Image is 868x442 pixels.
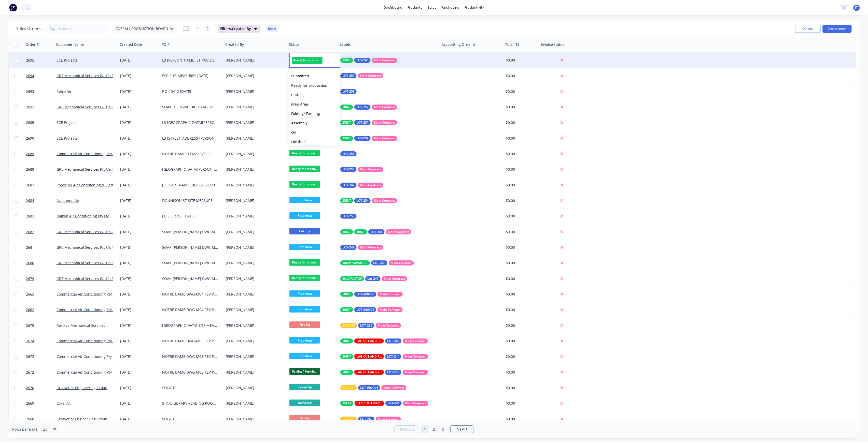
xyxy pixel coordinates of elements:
span: LOT-#00998 [356,307,374,312]
div: NOTRE DAME FLEXS' LEVEL 2 [162,151,219,156]
span: Main Contract [405,401,426,406]
span: 2683 [26,214,34,219]
span: LOT-257 [356,105,369,110]
span: Ready for produ... [289,275,320,281]
button: Options [795,25,821,33]
div: Customer Name [56,42,84,47]
div: [PERSON_NAME] [226,323,282,328]
a: 2670 [26,380,57,395]
span: LOT-255 [342,167,355,172]
span: 2693 [26,89,34,94]
span: OVERALL PRODUCTION BOARD [116,26,168,31]
span: Main Contract [374,198,395,203]
span: LAG CUT AND READY [357,401,382,406]
button: 50INTLAG CUT AND READYLOT-243Main Contract [340,370,428,375]
div: [DATE] [120,229,158,234]
span: 2672 [26,370,34,375]
a: 2692 [26,99,57,115]
div: Order # [25,42,39,47]
button: LOT-253 [340,214,357,219]
button: Reset [266,25,279,32]
a: SCE Projects [57,136,77,141]
button: Assembly [289,118,340,128]
span: Main Contract [360,73,381,78]
span: 25EXT [342,401,351,406]
div: [GEOGRAPHIC_DATA][PERSON_NAME] SITE MEASURE [DATE] [162,167,219,172]
span: LOT-256 [342,151,355,156]
a: 2685 [26,115,57,130]
span: Prep Area [289,212,320,219]
div: NOTRE DAME DWG-M04 REV P2 OA [162,307,219,312]
div: $0.00 [506,307,536,312]
div: PO # [162,42,170,47]
span: Finished [291,139,306,144]
div: [DATE] [120,323,158,328]
span: LOT-245 [387,338,399,344]
button: CAGE 21LOT-#00994Main Contract [340,385,407,390]
a: Dalkim Air Conditioning Pty Ltd [57,214,109,218]
button: Filters:Created By [218,25,260,33]
a: Precision Air Conditioning & Electrical Pty Ltd [57,183,133,187]
div: [DATE] [120,292,158,297]
div: [PERSON_NAME] [226,292,282,297]
span: 2680 [26,260,34,266]
span: Prep Area [289,197,320,203]
a: Next page [451,427,473,432]
a: 2672 [26,365,57,380]
h1: Sales Orders [16,26,41,31]
button: 25EXTLAG CUT AND READYLOT-241Main Contract [340,401,428,406]
button: LOT-256 [340,151,357,156]
input: Search... [59,24,109,34]
div: $0.00 [506,276,536,281]
span: LOT-251 [356,120,369,125]
a: Page 2 [430,425,438,433]
span: Prep Area [289,244,320,250]
div: $0.00 [506,73,536,78]
a: Commercial Air Conditioning Pty Ltd [57,151,118,156]
div: $0.00 [506,151,536,156]
div: L3 [STREET_ADDRESS][PERSON_NAME]-LVL 3 REV-C CPA P.O-36657 [162,136,219,141]
span: Folding/ Forming [291,111,320,116]
a: 2681 [26,240,57,255]
span: LOT-260 [356,58,369,63]
div: NOTRE DAME DWG-M05 REV P2 LEVEL 03 UNTIS [162,338,219,344]
span: 50INT [342,354,351,359]
div: [PERSON_NAME] [226,198,282,203]
span: LOT-241 [387,401,400,406]
div: [DATE] [120,245,158,250]
span: LAG CUT AND READY [356,338,382,344]
button: 50INTLOT-#00996Main Contract [340,292,403,297]
span: LOT-244 [387,354,399,359]
span: 2670 [26,385,34,390]
div: [DATE] [120,89,158,94]
span: LOT-253 [342,214,355,219]
span: 50INT [342,338,351,344]
span: Ready for produ... [289,259,320,266]
span: 2673 [26,354,34,359]
div: [PERSON_NAME] [226,276,282,281]
span: 2688 [26,167,34,172]
div: products [405,4,425,11]
span: 25INT [342,120,351,125]
div: SOAK [PERSON_NAME] DWG-M100 REV-C RUN C [162,260,219,266]
a: Grosvenor Engineering Group [57,417,107,421]
span: 50INT [342,105,351,110]
div: $0.00 [506,105,536,110]
span: 2662 [26,307,34,312]
span: 50INT [342,292,351,297]
a: Coral Air [57,401,71,406]
a: 2694 [26,68,57,83]
a: 2680 [26,255,57,271]
button: LOT-259Main Contract [340,73,383,78]
div: [DATE] [120,151,158,156]
a: 2663 [26,287,57,302]
span: Ready for production [292,57,323,64]
div: J.B.S SCONE [DATE] [162,214,219,219]
div: [DATE] [120,120,158,125]
div: [DATE] [120,73,158,78]
span: LOT-259 [342,73,355,78]
button: 50INTLAG CUT AND READYLOT-244Main Contract [340,354,428,359]
span: Next [457,427,465,432]
span: LOT-248 [373,260,385,266]
button: CAGE 21LOT-240Main Contract [340,417,401,422]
